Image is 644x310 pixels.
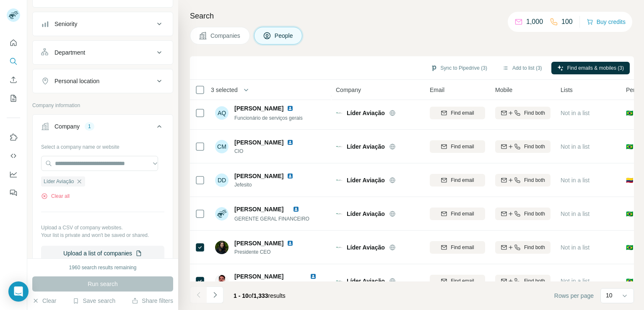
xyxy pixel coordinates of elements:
[561,177,589,184] span: Not in a list
[561,86,573,94] span: Lists
[524,210,545,218] span: Find both
[495,86,512,94] span: Mobile
[32,102,173,109] p: Company information
[561,210,589,217] span: Not in a list
[336,86,361,94] span: Company
[7,185,20,200] button: Feedback
[207,286,223,303] button: Navigate to next page
[554,292,594,300] span: Rows per page
[234,115,303,121] span: Funcionário de serviços gerais
[41,140,164,151] div: Select a company name or website
[7,167,20,182] button: Dashboard
[587,16,626,28] button: Buy credits
[561,278,589,284] span: Not in a list
[249,292,254,299] span: of
[495,174,551,187] button: Find both
[347,142,385,151] span: Líder Aviação
[33,71,173,91] button: Personal location
[626,176,633,184] span: 🇨🇴
[524,244,545,251] span: Find both
[73,297,115,305] button: Save search
[234,292,249,299] span: 1 - 10
[44,178,74,185] span: Líder Aviação
[336,278,343,284] img: Logo of Líder Aviação
[451,210,474,218] span: Find email
[524,143,545,150] span: Find both
[451,176,474,184] span: Find email
[215,241,229,254] img: Avatar
[561,244,589,251] span: Not in a list
[33,116,173,140] button: Company1
[495,241,551,254] button: Find both
[234,248,304,256] span: Presidente CEO
[496,62,548,74] button: Add to list (3)
[8,281,29,302] div: Open Intercom Messenger
[495,275,551,287] button: Find both
[336,110,343,116] img: Logo of Líder Aviação
[211,86,238,94] span: 3 selected
[234,147,304,155] span: CIO
[430,174,485,187] button: Find email
[287,240,293,247] img: LinkedIn logo
[451,244,474,251] span: Find email
[606,291,613,299] p: 10
[41,246,164,261] button: Upload a list of companies
[336,210,343,217] img: Logo of Líder Aviação
[626,243,633,252] span: 🇧🇷
[430,107,485,119] button: Find email
[524,176,545,184] span: Find both
[430,208,485,220] button: Find email
[310,273,317,280] img: LinkedIn logo
[234,172,283,180] span: [PERSON_NAME]
[215,140,229,153] div: CM
[524,277,545,285] span: Find both
[215,274,229,288] img: Avatar
[55,20,77,28] div: Seniority
[451,143,474,150] span: Find email
[41,231,164,239] p: Your list is private and won't be saved or shared.
[234,239,283,247] span: [PERSON_NAME]
[234,273,283,280] span: [PERSON_NAME]
[524,109,545,117] span: Find both
[7,130,20,145] button: Use Surfe on LinkedIn
[430,140,485,153] button: Find email
[347,277,385,285] span: Líder Aviação
[32,297,56,305] button: Clear
[287,139,293,146] img: LinkedIn logo
[234,206,283,213] span: [PERSON_NAME]
[347,210,385,218] span: Líder Aviação
[33,42,173,63] button: Department
[495,140,551,153] button: Find both
[215,106,229,120] div: AQ
[132,297,173,305] button: Share filters
[626,277,633,285] span: 🇧🇷
[551,62,630,74] button: Find emails & mobiles (3)
[55,77,99,85] div: Personal location
[561,110,589,116] span: Not in a list
[451,277,474,285] span: Find email
[561,17,573,27] p: 100
[347,176,385,184] span: Líder Aviação
[85,123,94,130] div: 1
[55,122,80,131] div: Company
[41,224,164,231] p: Upload a CSV of company websites.
[234,104,283,113] span: [PERSON_NAME]
[287,105,293,112] img: LinkedIn logo
[234,292,286,299] span: results
[293,206,299,213] img: LinkedIn logo
[234,216,309,222] span: GERENTE GERAL FINANCEIRO
[7,72,20,87] button: Enrich CSV
[567,64,624,72] span: Find emails & mobiles (3)
[430,275,485,287] button: Find email
[275,32,294,40] span: People
[526,17,543,27] p: 1,000
[626,210,633,218] span: 🇧🇷
[234,181,304,189] span: Jefesito
[7,91,20,106] button: My lists
[626,142,633,151] span: 🇧🇷
[495,208,551,220] button: Find both
[347,243,385,252] span: Líder Aviação
[336,143,343,150] img: Logo of Líder Aviação
[55,48,85,57] div: Department
[234,138,283,147] span: [PERSON_NAME]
